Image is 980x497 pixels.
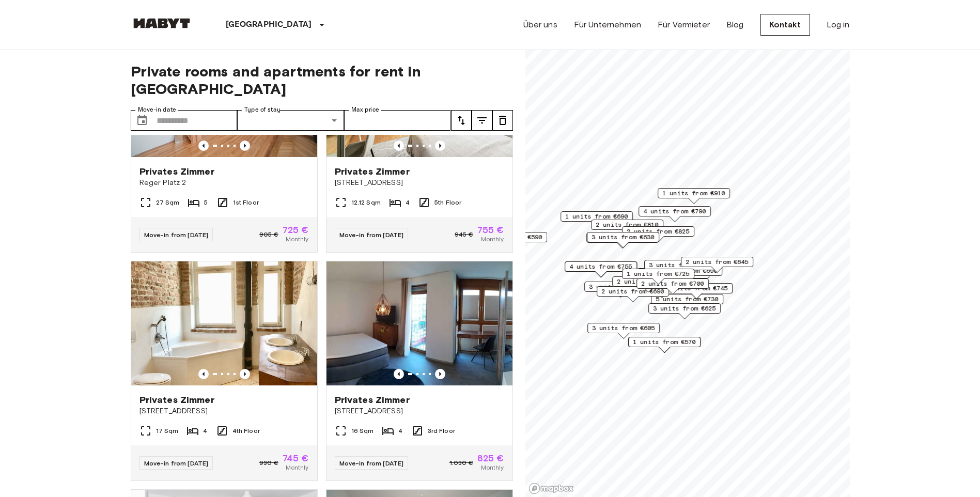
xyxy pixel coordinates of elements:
[479,232,542,242] span: 3 units from €590
[481,235,504,244] span: Monthly
[139,394,214,406] span: Privates Zimmer
[643,207,706,216] span: 4 units from €790
[335,394,410,406] span: Privates Zimmer
[597,286,669,302] div: Map marker
[131,261,317,385] img: Marketing picture of unit DE-02-017-001-02HF
[394,141,404,151] button: Previous image
[139,406,309,416] span: [STREET_ADDRESS]
[481,463,504,472] span: Monthly
[156,198,180,207] span: 27 Sqm
[636,278,709,294] div: Map marker
[326,261,512,385] img: Marketing picture of unit DE-02-010-001-04HF
[204,198,208,207] span: 5
[259,458,278,468] span: 930 €
[472,110,492,131] button: tune
[656,294,719,304] span: 5 units from €730
[641,279,704,288] span: 2 units from €700
[434,198,461,207] span: 5th Floor
[592,232,655,242] span: 3 units from €630
[477,454,504,463] span: 825 €
[139,178,309,188] span: Reger Platz 2
[139,165,214,178] span: Privates Zimmer
[658,19,710,31] a: Für Vermieter
[351,198,381,207] span: 12.12 Sqm
[156,426,179,436] span: 17 Sqm
[760,14,810,36] a: Kontakt
[240,141,250,151] button: Previous image
[651,294,723,310] div: Map marker
[528,483,574,494] a: Mapbox logo
[339,459,404,467] span: Move-in from [DATE]
[596,220,659,229] span: 2 units from €810
[259,230,278,239] span: 905 €
[240,369,250,379] button: Previous image
[633,337,696,347] span: 1 units from €570
[283,225,309,235] span: 725 €
[681,257,753,273] div: Map marker
[451,110,472,131] button: tune
[584,282,657,298] div: Map marker
[435,141,445,151] button: Previous image
[406,198,410,207] span: 4
[244,105,281,114] label: Type of stay
[561,211,633,227] div: Map marker
[639,206,711,222] div: Map marker
[198,141,209,151] button: Previous image
[591,220,663,236] div: Map marker
[565,261,637,277] div: Map marker
[131,63,513,98] span: Private rooms and apartments for rent in [GEOGRAPHIC_DATA]
[198,369,209,379] button: Previous image
[523,19,557,31] a: Über uns
[131,261,318,481] a: Marketing picture of unit DE-02-017-001-02HFPrevious imagePrevious imagePrivates Zimmer[STREET_AD...
[326,33,513,253] a: Marketing picture of unit DE-02-023-004-04HFPrevious imagePrevious imagePrivates Zimmer[STREET_AD...
[662,189,725,198] span: 1 units from €910
[339,231,404,239] span: Move-in from [DATE]
[144,231,209,239] span: Move-in from [DATE]
[335,165,410,178] span: Privates Zimmer
[627,269,690,278] span: 1 units from €725
[131,33,318,253] a: Marketing picture of unit DE-02-010-04MPrevious imagePrevious imagePrivates ZimmerReger Platz 227...
[144,459,209,467] span: Move-in from [DATE]
[226,19,312,31] p: [GEOGRAPHIC_DATA]
[587,323,660,339] div: Map marker
[612,276,685,292] div: Map marker
[286,463,308,472] span: Monthly
[574,19,641,31] a: Für Unternehmen
[658,188,730,204] div: Map marker
[398,426,402,436] span: 4
[138,105,176,114] label: Move-in date
[627,227,690,236] span: 2 units from €825
[569,262,632,271] span: 4 units from €755
[475,232,547,248] div: Map marker
[132,110,152,131] button: Choose date
[660,283,733,299] div: Map marker
[351,426,374,436] span: 16 Sqm
[203,426,207,436] span: 4
[648,303,721,319] div: Map marker
[592,323,655,333] span: 3 units from €605
[492,110,513,131] button: tune
[827,19,850,31] a: Log in
[131,18,193,28] img: Habyt
[232,426,260,436] span: 4th Floor
[653,304,716,313] span: 3 units from €625
[449,458,473,468] span: 1.030 €
[650,266,722,282] div: Map marker
[686,257,749,267] span: 2 units from €645
[326,261,513,481] a: Marketing picture of unit DE-02-010-001-04HFPrevious imagePrevious imagePrivates Zimmer[STREET_AD...
[283,454,309,463] span: 745 €
[622,226,694,242] div: Map marker
[351,105,379,114] label: Max price
[644,260,717,276] div: Map marker
[477,225,504,235] span: 755 €
[586,232,659,248] div: Map marker
[286,235,308,244] span: Monthly
[233,198,259,207] span: 1st Floor
[622,269,694,285] div: Map marker
[335,178,504,188] span: [STREET_ADDRESS]
[428,426,455,436] span: 3rd Floor
[601,287,664,296] span: 2 units from €690
[726,19,744,31] a: Blog
[589,282,652,291] span: 3 units from €785
[335,406,504,416] span: [STREET_ADDRESS]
